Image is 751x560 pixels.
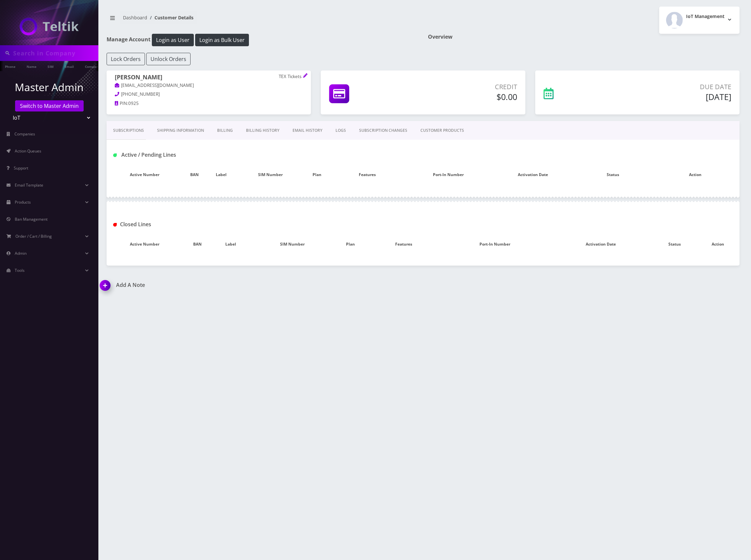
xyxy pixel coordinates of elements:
[329,121,353,140] a: LOGS
[13,47,97,59] input: Search in Company
[15,199,31,205] span: Products
[15,250,27,256] span: Admin
[211,121,239,140] a: Billing
[286,121,329,140] a: EMAIL HISTORY
[441,235,548,254] th: Port-In Number
[686,14,724,19] h2: IoT Management
[44,61,57,71] a: SIM
[107,11,418,30] nav: breadcrumb
[121,91,160,97] span: [PHONE_NUMBER]
[23,61,40,71] a: Name
[696,235,740,254] th: Action
[107,165,183,184] th: Active Number
[107,53,145,65] button: Lock Orders
[128,100,139,106] span: 0925
[2,61,19,71] a: Phone
[15,216,48,222] span: Ban Management
[651,165,740,184] th: Action
[414,121,471,140] a: CUSTOMER PRODUCTS
[183,165,206,184] th: BAN
[412,82,517,92] p: Credit
[279,74,303,80] p: TEX Tickets
[195,34,249,46] button: Login as Bulk User
[107,121,151,140] a: Subscriptions
[107,34,418,46] h1: Manage Account
[183,235,212,254] th: BAN
[151,121,211,140] a: Shipping Information
[428,34,740,40] h1: Overview
[366,235,442,254] th: Features
[123,14,147,21] a: Dashboard
[609,92,731,102] h5: [DATE]
[61,61,77,71] a: Email
[115,74,303,82] h1: [PERSON_NAME]
[14,165,28,171] span: Support
[206,165,236,184] th: Label
[20,18,79,35] img: IoT
[115,82,194,89] a: [EMAIL_ADDRESS][DOMAIN_NAME]
[412,92,517,102] h5: $0.00
[82,61,104,71] a: Company
[212,235,250,254] th: Label
[575,165,651,184] th: Status
[100,282,418,288] a: Add A Note
[147,14,193,21] li: Customer Details
[15,268,25,273] span: Tools
[151,36,195,43] a: Login as User
[113,152,313,158] h1: Active / Pending Lines
[609,82,731,92] p: Due Date
[15,100,84,111] a: Switch to Master Admin
[15,148,41,154] span: Action Queues
[250,235,335,254] th: SIM Number
[107,235,183,254] th: Active Number
[115,100,128,107] a: PIN:
[548,235,653,254] th: Activation Date
[491,165,575,184] th: Activation Date
[353,121,414,140] a: SUBSCRIPTION CHANGES
[305,165,329,184] th: Plan
[113,153,117,157] img: Active / Pending Lines
[405,165,491,184] th: Port-In Number
[195,36,249,43] a: Login as Bulk User
[659,7,740,34] button: IoT Management
[335,235,366,254] th: Plan
[236,165,305,184] th: SIM Number
[329,165,405,184] th: Features
[15,182,43,188] span: Email Template
[14,131,35,137] span: Companies
[113,221,313,228] h1: Closed Lines
[15,233,52,239] span: Order / Cart / Billing
[152,34,194,46] button: Login as User
[653,235,696,254] th: Status
[113,223,117,227] img: Closed Lines
[239,121,286,140] a: Billing History
[146,53,191,65] button: Unlock Orders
